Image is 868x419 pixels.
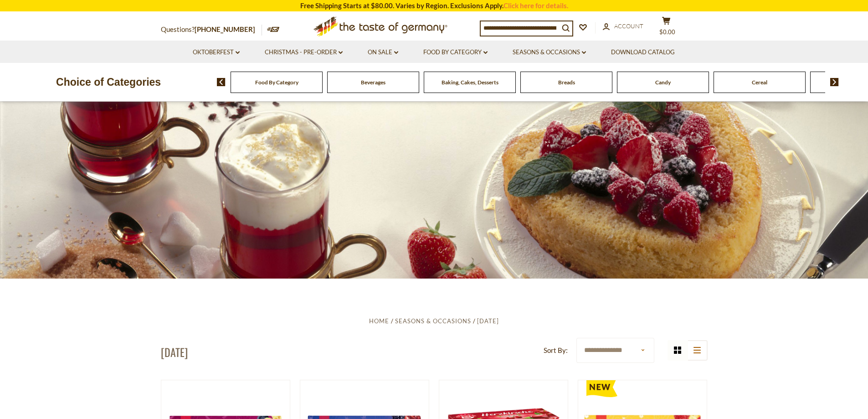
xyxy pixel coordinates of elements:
a: Candy [655,79,671,86]
a: [PHONE_NUMBER] [195,25,255,33]
a: Cereal [752,79,767,86]
a: Baking, Cakes, Desserts [442,79,498,86]
button: $0.00 [653,16,680,39]
a: Account [603,21,643,31]
a: Seasons & Occasions [513,47,586,57]
a: Christmas - PRE-ORDER [265,47,343,57]
img: previous arrow [217,78,226,86]
a: Beverages [361,79,385,86]
a: Home [369,317,389,325]
a: [DATE] [477,317,499,325]
h1: [DATE] [161,345,188,359]
a: Click here for details. [503,1,568,10]
p: Questions? [161,24,262,36]
a: Food By Category [255,79,298,86]
a: Oktoberfest [193,47,240,57]
img: next arrow [830,78,839,86]
a: Download Catalog [611,47,675,57]
label: Sort By: [544,345,568,356]
span: $0.00 [659,28,675,36]
a: Breads [558,79,575,86]
a: Seasons & Occasions [395,317,471,325]
span: Account [614,22,643,30]
a: Food By Category [423,47,488,57]
a: On Sale [368,47,398,57]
